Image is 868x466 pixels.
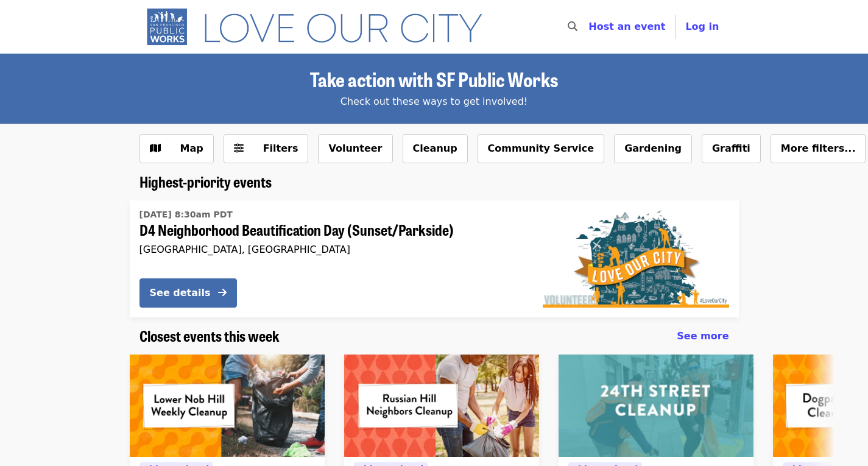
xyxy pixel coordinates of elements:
[568,21,577,32] i: search icon
[588,21,665,32] a: Host an event
[150,143,161,154] i: map icon
[139,244,523,255] div: [GEOGRAPHIC_DATA], [GEOGRAPHIC_DATA]
[234,143,244,154] i: sliders-h icon
[702,134,761,163] button: Graffiti
[781,143,856,154] span: More filters...
[224,134,309,163] button: Filters (0 selected)
[139,278,237,308] button: See details
[676,15,729,39] button: Log in
[139,325,280,346] span: Closest events this week
[139,7,501,46] img: SF Public Works - Home
[139,221,523,239] span: D4 Neighborhood Beautification Day (Sunset/Parkside)
[180,143,203,154] span: Map
[677,330,729,342] span: See more
[130,200,739,317] a: See details for "D4 Neighborhood Beautification Day (Sunset/Parkside)"
[150,286,211,300] div: See details
[614,134,692,163] button: Gardening
[218,287,227,298] i: arrow-right icon
[318,134,392,163] button: Volunteer
[130,327,739,345] div: Closest events this week
[130,355,325,457] img: Lower Nob Hill Weekly Cleanup organized by Together SF
[559,355,753,457] img: 24th Street Cleanup organized by SF Public Works
[677,329,729,344] a: See more
[139,327,280,345] a: Closest events this week
[310,65,558,93] span: Take action with SF Public Works
[403,134,468,163] button: Cleanup
[771,134,866,163] button: More filters...
[543,210,729,308] img: D4 Neighborhood Beautification Day (Sunset/Parkside) organized by SF Public Works
[585,12,595,41] input: Search
[139,208,233,221] time: [DATE] 8:30am PDT
[685,21,719,32] span: Log in
[139,171,272,192] span: Highest-priority events
[263,143,298,154] span: Filters
[139,134,214,163] button: Show map view
[344,355,539,457] img: Russian Hill Neighbors Cleanup organized by Together SF
[139,94,729,109] div: Check out these ways to get involved!
[478,134,605,163] button: Community Service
